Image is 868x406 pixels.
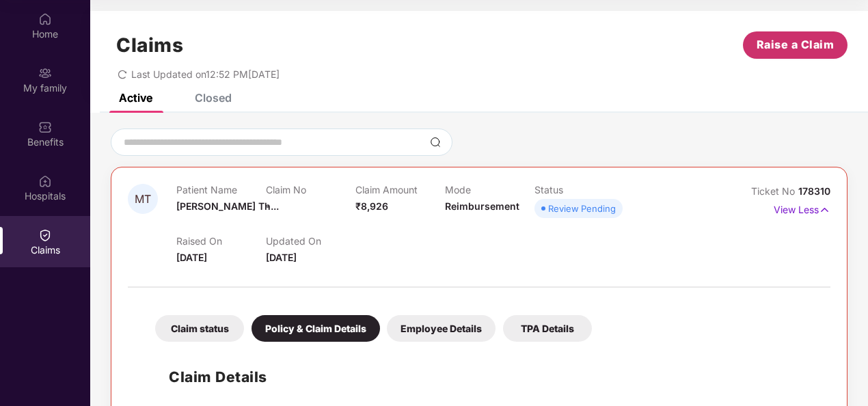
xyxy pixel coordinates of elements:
[135,193,151,205] span: MT
[355,184,445,195] p: Claim Amount
[176,200,279,212] span: [PERSON_NAME] Th...
[38,228,52,242] img: svg+xml;base64,PHN2ZyBpZD0iQ2xhaW0iIHhtbG5zPSJodHRwOi8vd3d3LnczLm9yZy8yMDAwL3N2ZyIgd2lkdGg9IjIwIi...
[116,33,183,57] h1: Claims
[266,184,355,195] p: Claim No
[798,185,830,197] span: 178310
[119,91,152,105] div: Active
[445,200,519,212] span: Reimbursement
[266,200,271,212] span: -
[131,68,280,80] span: Last Updated on 12:52 PM[DATE]
[176,252,207,263] span: [DATE]
[169,366,267,388] h1: Claim Details
[266,252,297,263] span: [DATE]
[534,184,624,195] p: Status
[155,315,244,342] div: Claim status
[819,202,830,217] img: svg+xml;base64,PHN2ZyB4bWxucz0iaHR0cDovL3d3dy53My5vcmcvMjAwMC9zdmciIHdpZHRoPSIxNyIgaGVpZ2h0PSIxNy...
[548,202,616,215] div: Review Pending
[118,68,127,80] span: redo
[757,36,835,53] span: Raise a Claim
[38,12,52,26] img: svg+xml;base64,PHN2ZyBpZD0iSG9tZSIgeG1sbnM9Imh0dHA6Ly93d3cudzMub3JnLzIwMDAvc3ZnIiB3aWR0aD0iMjAiIG...
[266,235,355,247] p: Updated On
[751,185,798,197] span: Ticket No
[445,184,534,195] p: Mode
[774,199,830,217] p: View Less
[38,174,52,188] img: svg+xml;base64,PHN2ZyBpZD0iSG9zcGl0YWxzIiB4bWxucz0iaHR0cDovL3d3dy53My5vcmcvMjAwMC9zdmciIHdpZHRoPS...
[355,200,388,212] span: ₹8,926
[430,137,441,148] img: svg+xml;base64,PHN2ZyBpZD0iU2VhcmNoLTMyeDMyIiB4bWxucz0iaHR0cDovL3d3dy53My5vcmcvMjAwMC9zdmciIHdpZH...
[743,31,847,59] button: Raise a Claim
[195,91,232,105] div: Closed
[252,315,380,342] div: Policy & Claim Details
[38,66,52,80] img: svg+xml;base64,PHN2ZyB3aWR0aD0iMjAiIGhlaWdodD0iMjAiIHZpZXdCb3g9IjAgMCAyMCAyMCIgZmlsbD0ibm9uZSIgeG...
[176,184,266,195] p: Patient Name
[387,315,496,342] div: Employee Details
[503,315,592,342] div: TPA Details
[38,120,52,134] img: svg+xml;base64,PHN2ZyBpZD0iQmVuZWZpdHMiIHhtbG5zPSJodHRwOi8vd3d3LnczLm9yZy8yMDAwL3N2ZyIgd2lkdGg9Ij...
[176,235,266,247] p: Raised On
